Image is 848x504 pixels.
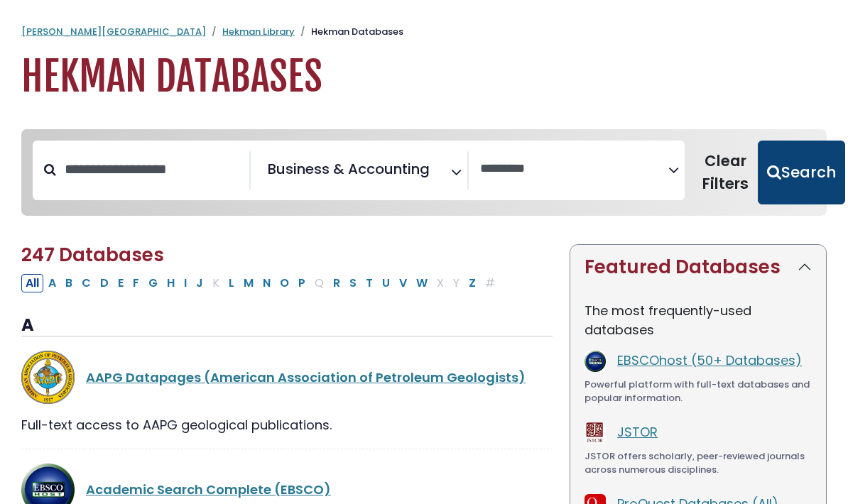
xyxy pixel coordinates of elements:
button: Filter Results H [163,274,179,292]
button: Featured Databases [570,245,826,290]
a: Hekman Library [222,25,295,38]
button: Filter Results F [129,274,143,292]
a: EBSCOhost (50+ Databases) [617,351,802,369]
button: Filter Results O [276,274,293,292]
button: Filter Results A [44,274,60,292]
button: Filter Results L [224,274,239,292]
button: All [21,274,43,292]
li: Business & Accounting [262,158,430,180]
button: Filter Results N [259,274,275,292]
button: Filter Results Z [464,274,480,292]
div: Powerful platform with full-text databases and popular information. [585,378,812,405]
button: Filter Results D [96,274,113,292]
button: Filter Results B [61,274,77,292]
nav: breadcrumb [21,25,827,39]
button: Filter Results S [345,274,361,292]
h1: Hekman Databases [21,53,827,101]
button: Filter Results M [239,274,258,292]
button: Filter Results T [362,274,377,292]
button: Submit for Search Results [758,141,845,204]
textarea: Search [480,162,669,177]
a: [PERSON_NAME][GEOGRAPHIC_DATA] [21,25,206,38]
button: Filter Results G [144,274,162,292]
a: JSTOR [617,423,658,441]
p: The most frequently-used databases [585,301,812,339]
button: Filter Results R [329,274,344,292]
nav: Search filters [21,129,827,216]
button: Filter Results V [395,274,411,292]
div: JSTOR offers scholarly, peer-reviewed journals across numerous disciplines. [585,449,812,477]
a: Academic Search Complete (EBSCO) [86,481,331,498]
input: Search database by title or keyword [56,158,249,181]
button: Filter Results P [294,274,310,292]
div: Full-text access to AAPG geological publications. [21,415,553,434]
button: Clear Filters [693,141,758,204]
button: Filter Results J [192,274,207,292]
span: 247 Databases [21,242,164,268]
textarea: Search [433,166,442,181]
span: Business & Accounting [268,158,430,180]
button: Filter Results W [412,274,432,292]
a: AAPG Datapages (American Association of Petroleum Geologists) [86,368,526,386]
button: Filter Results E [114,274,128,292]
button: Filter Results C [77,274,95,292]
button: Filter Results U [378,274,394,292]
button: Filter Results I [180,274,191,292]
h3: A [21,315,553,336]
div: Alpha-list to filter by first letter of database name [21,273,501,291]
li: Hekman Databases [295,25,403,39]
